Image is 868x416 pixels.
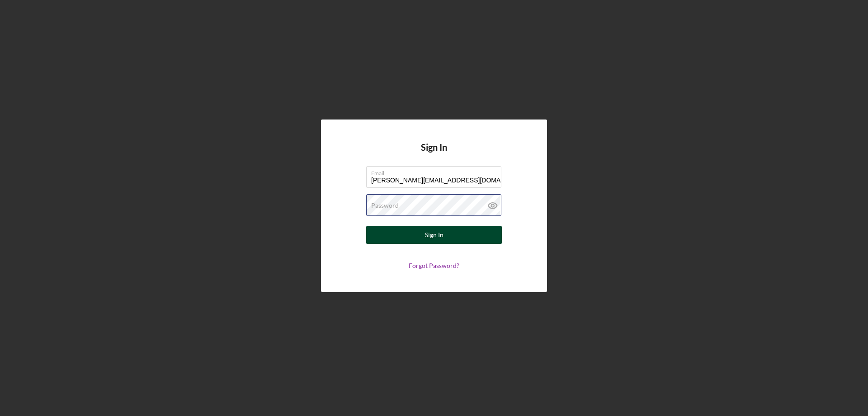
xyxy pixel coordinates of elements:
h4: Sign In [421,142,447,166]
div: Sign In [425,226,443,244]
label: Email [371,167,501,177]
label: Password [371,202,399,209]
button: Sign In [366,226,502,244]
a: Forgot Password? [409,262,459,269]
